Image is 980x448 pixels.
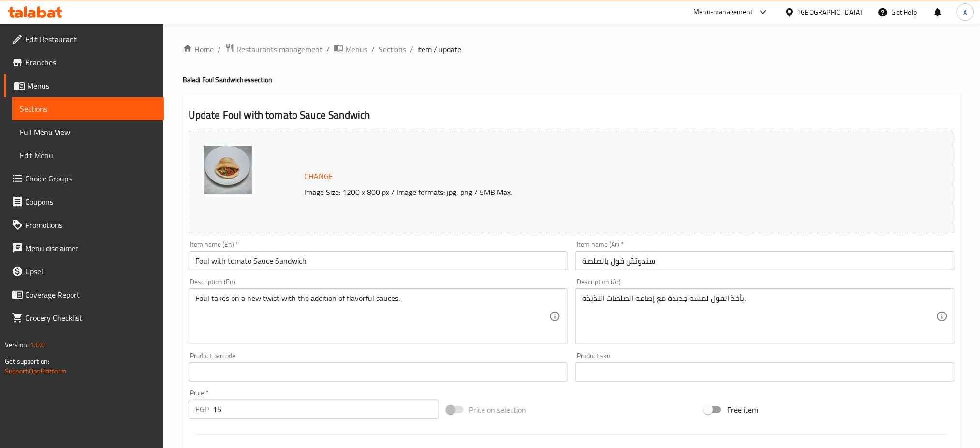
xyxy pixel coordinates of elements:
[218,44,221,55] li: /
[5,365,66,377] a: Support.OpsPlatform
[20,103,156,115] span: Sections
[12,144,164,167] a: Edit Menu
[326,44,330,55] li: /
[25,289,156,300] span: Coverage Report
[4,260,164,283] a: Upsell
[304,169,333,183] span: Change
[30,339,45,351] span: 1.0.0
[334,43,367,56] a: Menus
[5,355,49,368] span: Get support on:
[20,149,156,161] span: Edit Menu
[379,44,406,55] a: Sections
[25,242,156,254] span: Menu disclaimer
[189,362,568,382] input: Please enter product barcode
[189,251,568,270] input: Enter name En
[27,80,156,91] span: Menus
[371,44,375,55] li: /
[4,74,164,97] a: Menus
[189,108,955,122] h2: Update Foul with tomato Sauce Sandwich
[4,306,164,329] a: Grocery Checklist
[4,51,164,74] a: Branches
[183,75,961,85] h4: Baladi Foul Sandwiches section
[25,219,156,231] span: Promotions
[236,44,322,55] span: Restaurants management
[410,44,413,55] li: /
[964,7,967,17] span: A
[300,186,852,198] p: Image Size: 1200 x 800 px / Image formats: jpg, png / 5MB Max.
[25,33,156,45] span: Edit Restaurant
[4,28,164,51] a: Edit Restaurant
[12,97,164,120] a: Sections
[183,44,214,55] a: Home
[20,126,156,138] span: Full Menu View
[204,146,252,194] img: %D8%B3%D9%86%D8%AF%D9%88%D8%AA%D8%B4_%D9%81%D9%88%D9%84_%D8%A8%D8%A7%D9%84%D8%B5%D9%84%D8%B5%D8%A...
[183,43,961,56] nav: breadcrumb
[213,400,439,419] input: Please enter price
[4,213,164,237] a: Promotions
[4,167,164,190] a: Choice Groups
[25,266,156,277] span: Upsell
[5,339,29,351] span: Version:
[469,404,527,416] span: Price on selection
[4,283,164,306] a: Coverage Report
[195,403,209,415] p: EGP
[25,196,156,208] span: Coupons
[417,44,462,55] span: item / update
[582,294,936,340] textarea: يأخذ الفول لمسة جديدة مع إضافة الصلصات اللذيذة.
[345,44,367,55] span: Menus
[25,173,156,184] span: Choice Groups
[225,43,322,56] a: Restaurants management
[25,57,156,68] span: Branches
[195,294,550,340] textarea: Foul takes on a new twist with the addition of flavorful sauces.
[4,190,164,213] a: Coupons
[575,362,955,382] input: Please enter product sku
[727,404,758,416] span: Free item
[694,6,753,18] div: Menu-management
[575,251,955,270] input: Enter name Ar
[300,166,337,186] button: Change
[799,7,863,17] div: [GEOGRAPHIC_DATA]
[25,312,156,324] span: Grocery Checklist
[12,120,164,144] a: Full Menu View
[4,237,164,260] a: Menu disclaimer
